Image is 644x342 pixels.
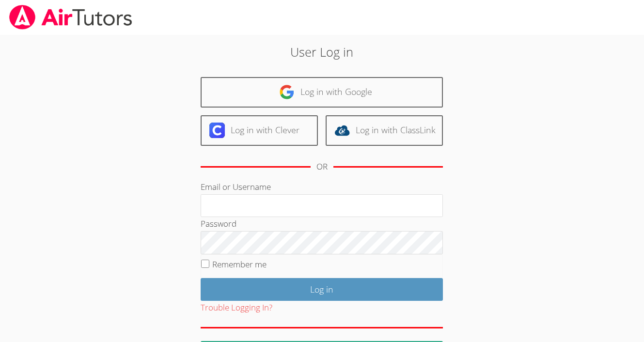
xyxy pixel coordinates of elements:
button: Trouble Logging In? [201,301,272,315]
h2: User Log in [148,43,496,61]
label: Password [201,218,236,229]
label: Remember me [212,259,267,270]
input: Log in [201,278,443,301]
a: Log in with Clever [201,115,318,146]
img: classlink-logo-d6bb404cc1216ec64c9a2012d9dc4662098be43eaf13dc465df04b49fa7ab582.svg [334,123,350,138]
a: Log in with Google [201,77,443,108]
img: google-logo-50288ca7cdecda66e5e0955fdab243c47b7ad437acaf1139b6f446037453330a.svg [279,84,295,100]
img: airtutors_banner-c4298cdbf04f3fff15de1276eac7730deb9818008684d7c2e4769d2f7ddbe033.png [8,5,133,30]
div: OR [316,160,328,174]
a: Log in with ClassLink [326,115,443,146]
img: clever-logo-6eab21bc6e7a338710f1a6ff85c0baf02591cd810cc4098c63d3a4b26e2feb20.svg [209,123,225,138]
label: Email or Username [201,181,271,192]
